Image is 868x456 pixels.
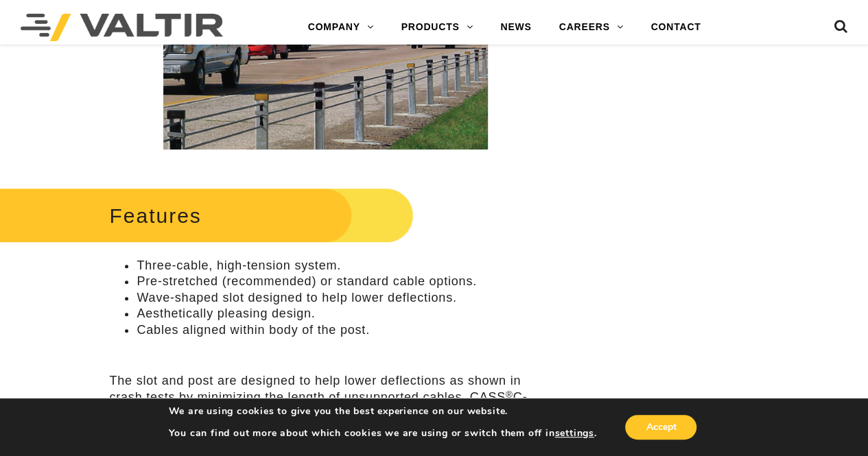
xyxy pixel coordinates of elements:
[137,258,541,274] li: Three-cable, high-tension system.
[137,306,541,322] li: Aesthetically pleasing design.
[169,427,597,440] p: You can find out more about which cookies we are using or switch them off in .
[137,274,541,289] li: Pre-stretched (recommended) or standard cable options.
[294,14,388,41] a: COMPANY
[554,427,594,440] button: settings
[637,14,714,41] a: CONTACT
[506,389,513,400] sup: ®
[21,14,223,41] img: Valtir
[486,14,545,41] a: NEWS
[169,405,597,418] p: We are using cookies to give you the best experience on our website.
[546,14,637,41] a: CAREERS
[109,373,541,437] p: The slot and post are designed to help lower deflections as shown in crash tests by minimizing th...
[388,14,487,41] a: PRODUCTS
[625,415,696,440] button: Accept
[137,322,541,338] li: Cables aligned within body of the post.
[137,290,541,306] li: Wave-shaped slot designed to help lower deflections.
